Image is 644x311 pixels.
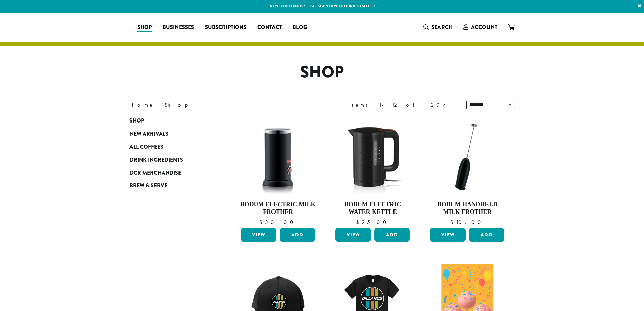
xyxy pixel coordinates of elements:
[418,22,458,33] a: Search
[334,118,411,196] img: DP3955.01.png
[162,98,164,109] span: ›
[129,166,211,179] a: DCR Merchandise
[259,219,296,226] bdi: 30.00
[450,219,456,226] span: $
[124,63,520,82] h1: Shop
[129,130,168,138] span: New Arrivals
[129,101,154,108] a: Home
[163,23,194,32] span: Businesses
[428,118,506,225] a: Bodum Handheld Milk Frother $10.00
[129,128,211,140] a: New Arrivals
[239,118,317,225] a: Bodum Electric Milk Frother $30.00
[469,228,504,242] button: Add
[129,117,144,125] span: Shop
[310,3,375,9] a: Get started with our best seller
[241,228,277,242] a: View
[129,169,181,177] span: DCR Merchandise
[257,23,282,32] span: Contact
[239,118,317,196] img: DP3954.01-002.png
[280,228,315,242] button: Add
[129,156,183,164] span: Drink Ingredients
[335,228,371,242] a: View
[428,118,506,196] img: DP3927.01-002.png
[374,228,410,242] button: Add
[129,114,211,127] a: Shop
[344,101,456,109] div: Items 1-12 of 207
[430,228,466,242] a: View
[132,22,157,33] a: Shop
[205,23,246,32] span: Subscriptions
[334,201,411,216] h4: Bodum Electric Water Kettle
[356,219,389,226] bdi: 25.00
[450,219,484,226] bdi: 10.00
[471,23,497,31] span: Account
[137,23,152,32] span: Shop
[129,143,163,151] span: All Coffees
[259,219,265,226] span: $
[334,118,411,225] a: Bodum Electric Water Kettle $25.00
[356,219,362,226] span: $
[428,201,506,216] h4: Bodum Handheld Milk Frother
[129,153,211,166] a: Drink Ingredients
[239,201,317,216] h4: Bodum Electric Milk Frother
[431,23,453,31] span: Search
[129,101,312,109] nav: Breadcrumb
[129,140,211,153] a: All Coffees
[293,23,307,32] span: Blog
[129,179,211,192] a: Brew & Serve
[129,182,167,190] span: Brew & Serve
